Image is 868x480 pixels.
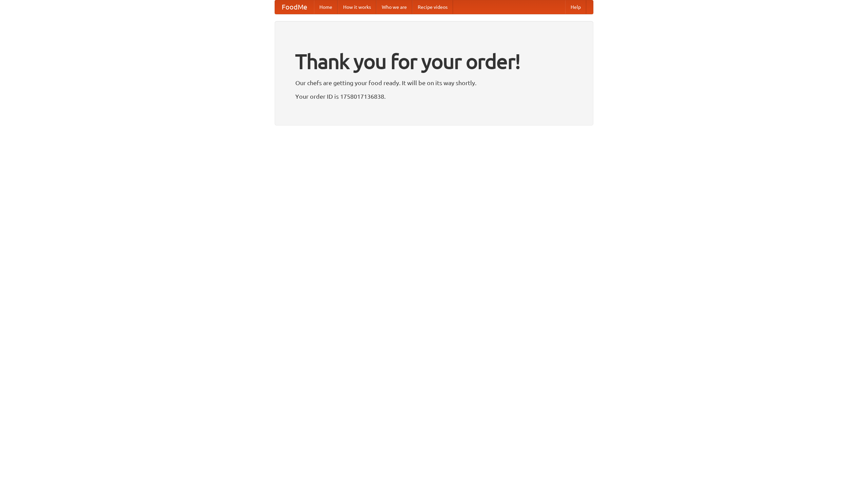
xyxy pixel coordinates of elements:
a: Who we are [376,0,412,14]
a: Help [565,0,586,14]
a: Recipe videos [412,0,453,14]
a: Home [314,0,338,14]
p: Your order ID is 1758017136838. [295,91,573,101]
a: FoodMe [275,0,314,14]
p: Our chefs are getting your food ready. It will be on its way shortly. [295,78,573,88]
h1: Thank you for your order! [295,45,573,78]
a: How it works [338,0,376,14]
